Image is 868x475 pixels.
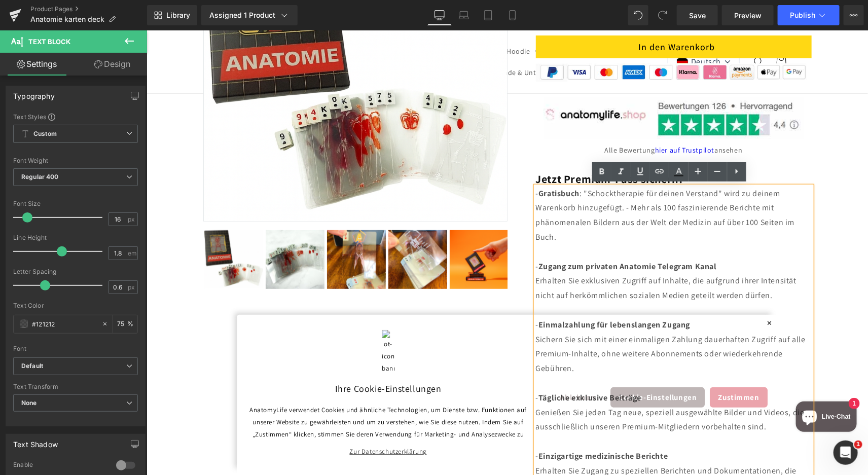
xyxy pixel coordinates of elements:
a: Design [76,53,149,76]
div: Genießen Sie jeden Tag neue, speziell ausgewählte Bilder und Videos, die ausschließlich unseren P... [389,375,665,405]
div: Font [13,345,138,352]
span: 1 [854,441,862,449]
span: Preview [734,10,762,21]
div: - [389,287,665,302]
span: em [128,250,136,257]
span: Publish [790,11,815,19]
strong: Tägliche exklusive Beiträge [392,362,495,373]
a: Product Pages [30,5,147,13]
div: - : "Schocktherapie für deinen Verstand" wird zu deinem Warenkorb hinzugefügt. - Mehr als 100 fas... [389,156,665,214]
input: Color [32,318,97,330]
div: Enable [13,461,106,471]
span: Anatomie karten deck [30,15,104,23]
a: Laptop [452,5,476,25]
div: Typography [13,86,55,100]
button: More [844,5,864,25]
span: px [128,284,136,290]
div: % [113,315,137,333]
p: Alle Bewertung ansehen [389,114,665,126]
strong: Zugang zum privaten Anatomie Telegram Kanal [392,231,570,241]
a: hier auf Trustpilot [509,115,568,124]
b: Jetzt Premium-Pass sichern! [389,141,536,156]
div: Text Transform [13,383,138,390]
b: Custom [33,130,57,138]
a: Tablet [476,5,500,25]
iframe: Intercom live chat [834,441,858,465]
img: Anatomie-Deck – Lernen im Spiel, Schicht für Schicht [119,200,178,259]
span: px [128,216,136,223]
div: - [389,419,665,433]
div: Text Shadow [13,434,58,449]
strong: Einmalzahlung für lebenslangen Zugang [392,289,544,300]
img: Anatomie-Deck – Lernen im Spiel, Schicht für Schicht [242,200,301,259]
b: None [21,399,37,407]
img: Anatomie-Deck – Lernen im Spiel, Schicht für Schicht [303,200,362,259]
button: In den Warenkorb [389,5,665,28]
div: Font Weight [13,157,138,164]
div: Line Height [13,234,138,241]
button: Publish [778,5,840,25]
a: New Library [147,5,197,25]
div: Erhalten Sie Zugang zu speziellen Berichten und Dokumentationen, die noch nie zuvor auf anderen s... [389,433,665,463]
div: - [389,360,665,375]
a: Desktop [427,5,452,25]
a: Mobile [500,5,525,25]
div: Letter Spacing [13,268,138,275]
div: Sichern Sie sich mit einer einmaligen Zahlung dauerhaften Zugriff auf alle Premium-Inhalte, ohne ... [389,302,665,346]
div: Erhalten Sie exklusiven Zugriff auf Inhalte, die aufgrund ihrer Intensität nicht auf herkömmliche... [389,243,665,273]
i: Default [21,362,43,371]
div: - [389,229,665,244]
b: Regular 400 [21,173,59,180]
a: Preview [722,5,774,25]
button: Redo [653,5,673,25]
div: Font Size [13,200,138,207]
img: Anatomie-Deck – Lernen im Spiel, Schicht für Schicht [180,200,239,259]
div: Assigned 1 Product [209,10,290,20]
strong: Gratisbuch [392,158,433,168]
span: Save [689,10,706,21]
div: Text Color [13,302,138,309]
div: Text Styles [13,113,138,121]
button: Undo [628,5,648,25]
img: Anatomie-Deck – Lernen im Spiel, Schicht für Schicht [58,200,117,259]
span: Library [166,11,190,20]
strong: Einzigartige medizinische Berichte [392,420,521,431]
span: Text Block [28,38,70,46]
